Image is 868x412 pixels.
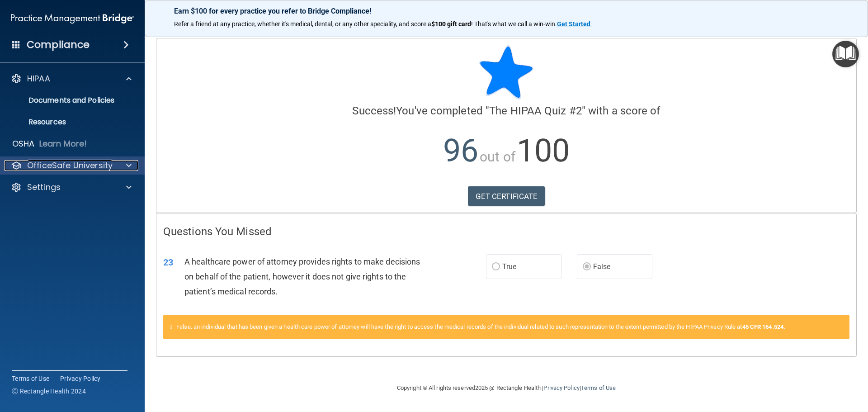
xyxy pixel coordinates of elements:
h4: Questions You Missed [163,226,849,237]
span: 23 [163,257,173,268]
span: Refer a friend at any practice, whether it's medical, dental, or any other speciality, and score a [174,20,431,28]
span: True [502,262,516,271]
h4: You've completed " " with a score of [163,105,849,117]
span: ! That's what we call a win-win. [471,20,557,28]
iframe: Drift Widget Chat Controller [823,350,857,384]
a: 45 CFR 164.524. [742,323,786,330]
a: HIPAA [11,73,132,84]
a: Terms of Use [12,374,49,383]
input: True [492,264,500,270]
span: Ⓒ Rectangle Health 2024 [12,387,86,396]
a: Get Started [557,20,592,28]
span: False [593,262,611,271]
p: OSHA [12,138,35,149]
span: Success! [352,104,396,117]
p: HIPAA [27,73,50,84]
a: GET CERTIFICATE [468,186,545,206]
p: Earn $100 for every practice you refer to Bridge Compliance! [174,7,839,15]
span: False. an individual that has been given a health care power of attorney will have the right to a... [176,323,785,330]
input: False [583,264,591,270]
p: Settings [27,182,61,193]
a: Privacy Policy [543,384,579,391]
a: Terms of Use [581,384,616,391]
h4: Compliance [27,38,90,51]
span: out of [480,149,515,165]
button: Open Resource Center [832,41,859,67]
strong: Get Started [557,20,590,28]
img: PMB logo [11,9,134,28]
a: Privacy Policy [60,374,101,383]
p: OfficeSafe University [27,160,113,171]
p: Learn More! [39,138,87,149]
a: Settings [11,182,132,193]
span: 96 [443,132,478,169]
strong: $100 gift card [431,20,471,28]
a: OfficeSafe University [11,160,132,171]
span: The HIPAA Quiz #2 [489,104,582,117]
div: Copyright © All rights reserved 2025 @ Rectangle Health | | [341,374,671,403]
p: Resources [6,118,129,127]
span: A healthcare power of attorney provides rights to make decisions on behalf of the patient, howeve... [184,257,420,296]
img: blue-star-rounded.9d042014.png [479,45,533,99]
span: 100 [517,132,570,169]
p: Documents and Policies [6,96,129,105]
